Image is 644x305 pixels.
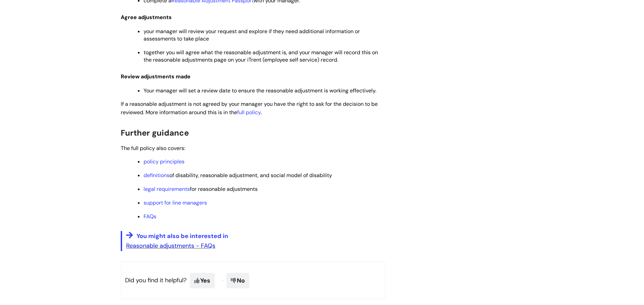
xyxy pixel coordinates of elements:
span: Further guidance [121,128,189,138]
span: Your manager will set a review date to ensure the reasonable adjustment is working effectively. [144,87,376,94]
span: of disability, reasonable adjustment, and social model of disability [144,172,332,179]
span: Agree adjustments [121,14,172,21]
a: policy principles [144,158,184,165]
p: Did you find it helpful? [121,262,386,299]
span: If a reasonable adjustment is not agreed by your manager you have the right to ask for the decisi... [121,100,378,116]
span: Yes [190,273,215,288]
a: Reasonable adjustments - FAQs [126,242,215,250]
span: You might also be interested in [137,232,228,240]
a: legal requirements [144,185,190,193]
span: for reasonable adjustments [144,185,258,193]
a: FAQs [144,213,156,220]
span: The full policy also covers: [121,145,185,152]
span: together you will agree what the reasonable adjustment is, and your manager will record this on t... [144,49,378,63]
a: definitions [144,172,169,179]
a: full policy [237,109,261,116]
span: No [226,273,249,288]
a: support for line managers [144,199,207,206]
span: your manager will review your request and explore if they need additional information or assessme... [144,28,360,42]
span: Review adjustments made [121,73,191,80]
